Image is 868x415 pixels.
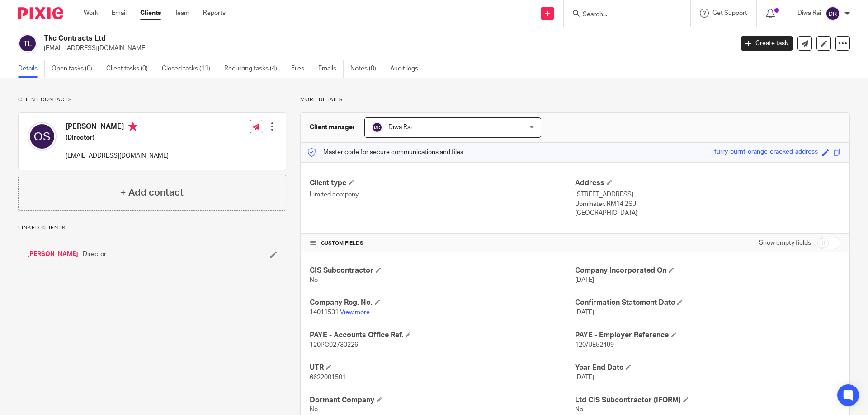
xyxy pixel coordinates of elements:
[575,342,614,348] span: 120/UE52499
[175,9,189,18] a: Team
[310,406,318,413] span: No
[759,238,811,247] label: Show empty fields
[310,363,575,373] h4: UTR
[575,406,583,413] span: No
[310,309,339,316] span: 14011531
[741,36,793,51] a: Create task
[714,147,818,158] div: furry-burnt-orange-cracked-address
[66,151,169,160] p: [EMAIL_ADDRESS][DOMAIN_NAME]
[18,7,63,19] img: Pixie
[310,178,575,188] h4: Client type
[106,60,155,78] a: Client tasks (0)
[390,60,425,78] a: Audit logs
[224,60,284,78] a: Recurring tasks (4)
[84,9,98,18] a: Work
[575,309,594,316] span: [DATE]
[310,374,346,381] span: 6622001501
[18,60,45,78] a: Details
[44,34,590,43] h2: Tkc Contracts Ltd
[575,190,840,199] p: [STREET_ADDRESS]
[128,122,137,131] i: Primary
[300,96,850,103] p: More details
[18,224,286,232] p: Linked clients
[575,209,840,218] p: [GEOGRAPHIC_DATA]
[140,9,161,18] a: Clients
[575,396,840,405] h4: Ltd CIS Subcontractor (IFORM)
[66,122,169,133] h4: [PERSON_NAME]
[310,331,575,340] h4: PAYE - Accounts Office Ref.
[66,133,169,142] h5: (Director)
[310,123,355,132] h3: Client manager
[318,60,344,78] a: Emails
[83,250,106,259] span: Director
[18,34,37,53] img: svg%3E
[44,44,727,53] p: [EMAIL_ADDRESS][DOMAIN_NAME]
[826,6,840,21] img: svg%3E
[310,298,575,308] h4: Company Reg. No.
[112,9,127,18] a: Email
[291,60,311,78] a: Files
[575,277,594,283] span: [DATE]
[120,186,184,200] h4: + Add contact
[310,396,575,405] h4: Dormant Company
[575,178,840,188] h4: Address
[340,309,370,316] a: View more
[575,374,594,381] span: [DATE]
[797,9,821,18] p: Diwa Rai
[575,331,840,340] h4: PAYE - Employer Reference
[162,60,217,78] a: Closed tasks (11)
[575,200,840,209] p: Upminster, RM14 2SJ
[575,266,840,275] h4: Company Incorporated On
[28,122,57,151] img: svg%3E
[52,60,99,78] a: Open tasks (0)
[388,124,412,131] span: Diwa Rai
[575,298,840,308] h4: Confirmation Statement Date
[372,122,382,133] img: svg%3E
[582,11,663,19] input: Search
[18,96,286,103] p: Client contacts
[310,342,358,348] span: 120PC02730226
[307,148,463,157] p: Master code for secure communications and files
[203,9,226,18] a: Reports
[350,60,383,78] a: Notes (0)
[310,266,575,275] h4: CIS Subcontractor
[712,10,747,16] span: Get Support
[27,250,78,259] a: [PERSON_NAME]
[310,277,318,283] span: No
[310,190,575,199] p: Limited company
[310,240,575,247] h4: CUSTOM FIELDS
[575,363,840,373] h4: Year End Date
